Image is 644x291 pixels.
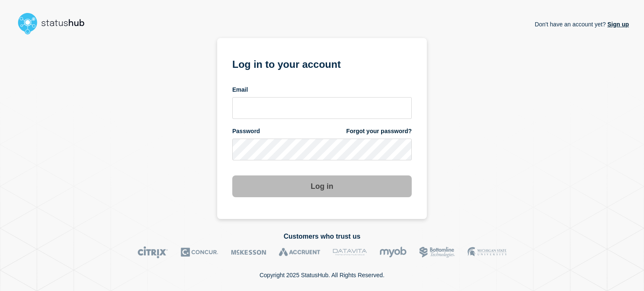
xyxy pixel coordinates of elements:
img: Concur logo [181,246,218,258]
h1: Log in to your account [232,56,412,71]
img: Accruent logo [279,246,320,258]
input: email input [232,97,412,119]
img: myob logo [379,246,407,258]
img: McKesson logo [231,246,266,258]
span: Password [232,127,260,135]
a: Forgot your password? [346,127,412,135]
span: Email [232,86,248,94]
img: MSU logo [467,246,506,258]
button: Log in [232,175,412,197]
img: StatusHub logo [15,10,95,37]
p: Copyright 2025 StatusHub. All Rights Reserved. [260,272,384,278]
img: Bottomline logo [419,246,455,258]
input: password input [232,139,412,160]
h2: Customers who trust us [15,233,629,240]
img: Citrix logo [138,246,168,258]
img: DataVita logo [333,246,367,258]
a: Sign up [606,21,629,28]
p: Don't have an account yet? [535,14,629,34]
